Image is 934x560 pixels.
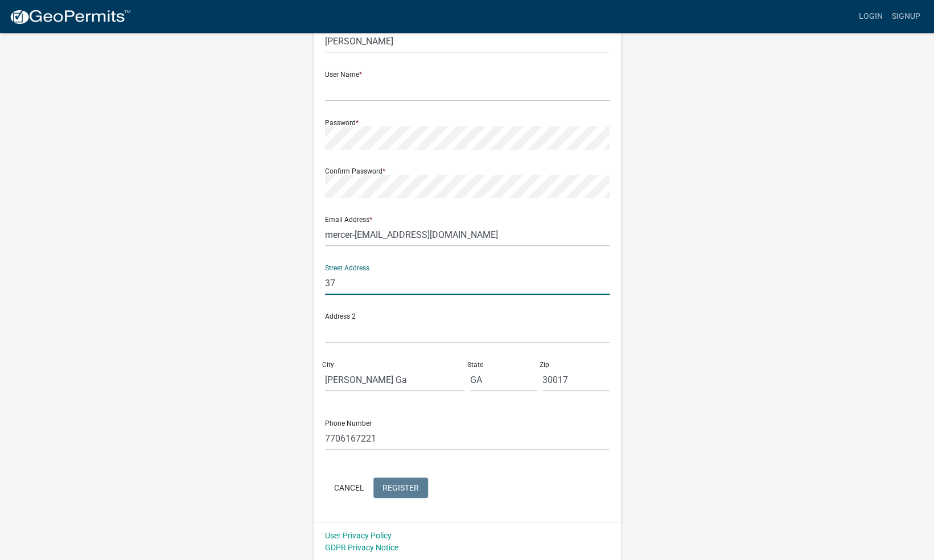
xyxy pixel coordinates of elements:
a: Signup [887,6,925,27]
a: User Privacy Policy [325,531,392,540]
span: Register [382,483,419,492]
a: Login [854,6,887,27]
button: Register [373,477,428,498]
button: Cancel [325,477,373,498]
a: GDPR Privacy Notice [325,543,398,552]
